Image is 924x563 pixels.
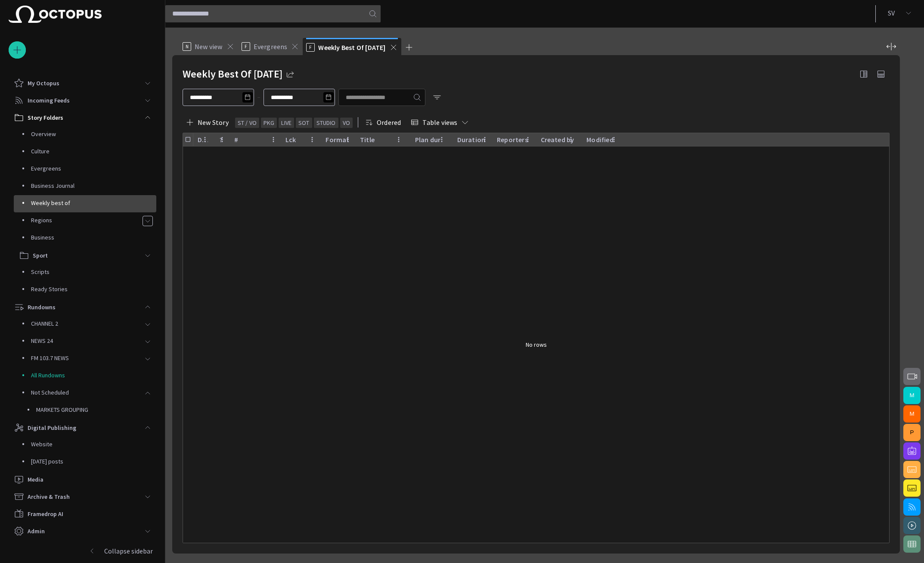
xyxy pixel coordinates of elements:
button: Description1 column menu [199,134,211,146]
p: Not Scheduled [31,388,139,397]
div: Format [326,135,349,144]
div: Overview [14,126,156,143]
p: CHANNEL 2 [31,319,139,328]
button: Plan dur column menu [436,134,448,146]
p: Collapse sidebar [104,546,153,556]
div: Weekly best of [14,195,156,212]
p: Archive & Trash [28,492,70,501]
p: S V [888,8,895,18]
div: Culture [14,143,156,161]
p: Culture [31,147,156,156]
p: Incoming Feeds [28,96,70,105]
button: ST / VO [235,118,259,128]
p: Sport [33,251,48,260]
div: Scripts [14,264,156,281]
button: M [903,405,921,423]
div: Business [14,230,156,247]
div: Regions [14,212,156,230]
p: Regions [31,216,142,224]
div: Media [9,471,156,488]
button: Modified column menu [608,134,620,146]
button: Table views [407,115,472,130]
button: LIVE [279,118,294,128]
p: My Octopus [28,79,59,87]
button: Lck column menu [306,134,318,146]
p: FM 103.7 NEWS [31,354,139,362]
button: Created by column menu [565,134,577,146]
p: Framedrop AI [28,510,63,518]
p: MARKETS GROUPING [36,405,156,414]
button: P [903,424,921,441]
button: Format column menu [342,134,354,146]
p: F [242,42,250,51]
p: Website [31,440,156,448]
p: Business [31,233,156,242]
div: FWeekly Best Of [DATE] [303,38,401,55]
p: NEWS 24 [31,336,139,345]
button: VO [340,118,353,128]
div: [DATE] posts [14,454,156,471]
div: Framedrop AI [9,505,156,523]
span: New view [195,42,223,51]
p: Overview [31,130,156,138]
button: Ordered [362,115,404,130]
button: SV [881,5,919,21]
p: Story Folders [28,113,63,122]
div: No rows [183,146,889,543]
button: STUDIO [314,118,338,128]
span: Evergreens [254,42,288,51]
span: Weekly Best Of [DATE] [318,43,385,52]
p: N [183,42,191,51]
div: Description1 [198,135,208,144]
div: Reporters [497,135,528,144]
p: F [306,43,315,52]
button: Duration column menu [479,134,491,146]
p: Media [28,475,43,484]
button: Title column menu [393,134,405,146]
p: Evergreens [31,164,156,173]
div: NNew view [179,38,238,55]
p: Scripts [31,268,156,276]
button: SOT [296,118,312,128]
div: MARKETS GROUPING [19,402,156,419]
div: FEvergreens [238,38,303,55]
div: Lck [285,135,296,144]
div: Plan dur [415,135,441,144]
div: Modified [586,135,614,144]
div: # [234,135,238,144]
div: Website [14,436,156,454]
ul: main menu [9,75,156,540]
p: Business Journal [31,181,156,190]
p: Ready Stories [31,285,156,293]
p: Rundowns [28,303,56,311]
button: Collapse sidebar [9,542,156,560]
div: All Rundowns [14,367,156,385]
div: Title [360,135,375,144]
p: [DATE] posts [31,457,156,466]
button: Reporters column menu [522,134,534,146]
p: Digital Publishing [28,423,76,432]
img: Octopus News Room [9,6,102,23]
div: Business Journal [14,178,156,195]
div: Ready Stories [14,281,156,299]
h2: Weekly Best Of [DATE] [183,68,282,80]
p: Weekly best of [31,199,156,207]
p: Admin [28,527,45,535]
div: Duration [457,135,486,144]
button: PKG [261,118,277,128]
button: # column menu [267,134,279,146]
div: Created by [541,135,574,144]
p: All Rundowns [31,371,156,379]
div: Evergreens [14,161,156,178]
button: M [903,387,921,404]
button: New Story [183,115,232,130]
button: ? column menu [216,134,228,146]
